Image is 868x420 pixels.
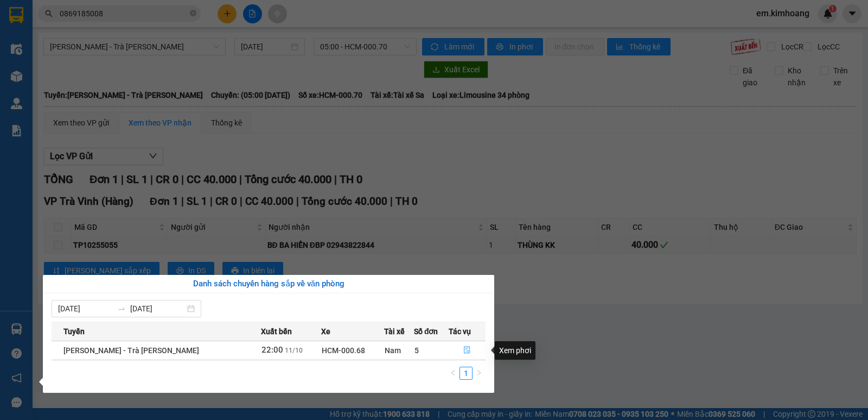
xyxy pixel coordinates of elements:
[63,325,85,337] span: Tuyến
[63,346,199,355] span: [PERSON_NAME] - Trà [PERSON_NAME]
[4,21,158,32] p: GỬI:
[446,367,459,380] button: left
[130,303,185,315] input: Đến ngày
[4,36,109,57] span: VP [PERSON_NAME] ([GEOGRAPHIC_DATA])
[449,325,471,337] span: Tác vụ
[460,367,472,379] a: 1
[384,325,405,337] span: Tài xế
[36,6,126,16] strong: BIÊN NHẬN GỬI HÀNG
[495,341,535,360] div: Xem phơi
[414,325,438,337] span: Số đơn
[4,71,26,81] span: GIAO:
[22,21,85,32] span: VP Cầu Kè -
[414,346,419,355] span: 5
[117,304,126,313] span: to
[117,304,126,313] span: swap-right
[261,325,292,337] span: Xuất bến
[58,59,88,69] span: HOÀNG
[385,344,413,356] div: Nam
[473,367,486,380] li: Next Page
[459,367,473,380] li: 1
[4,59,88,69] span: 0395416734 -
[463,346,471,355] span: file-done
[446,367,459,380] li: Previous Page
[476,369,482,376] span: right
[450,369,456,376] span: left
[58,303,113,315] input: Từ ngày
[321,325,330,337] span: Xe
[68,21,85,32] span: THA
[4,36,158,57] p: NHẬN:
[322,346,365,355] span: HCM-000.68
[473,367,486,380] button: right
[261,345,283,355] span: 22:00
[52,278,486,291] div: Danh sách chuyến hàng sắp về văn phòng
[285,347,303,354] span: 11/10
[449,342,485,359] button: file-done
